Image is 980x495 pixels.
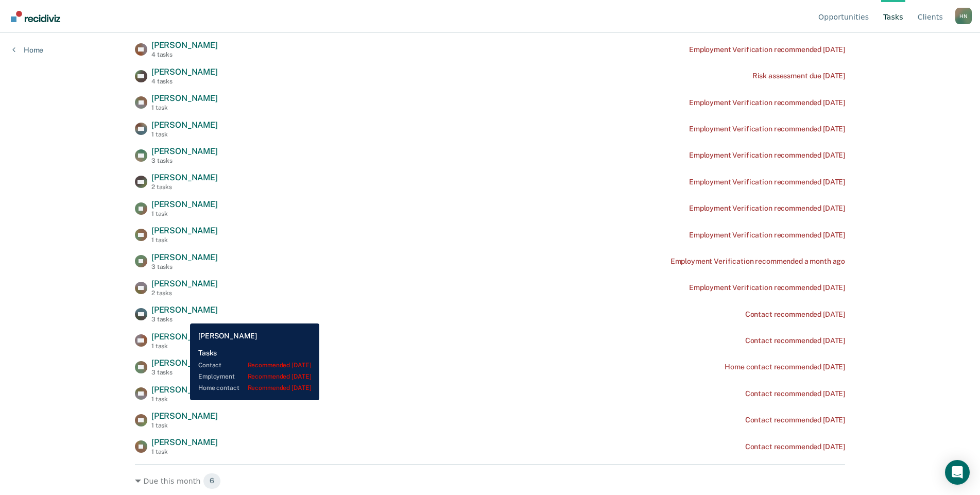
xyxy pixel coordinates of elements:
div: Employment Verification recommended [DATE] [689,178,845,186]
img: Recidiviz [11,11,60,22]
span: [PERSON_NAME] [151,332,218,342]
div: Contact recommended [DATE] [745,336,845,345]
div: Contact recommended [DATE] [745,416,845,424]
a: Home [12,45,43,55]
div: H N [955,8,972,24]
div: Contact recommended [DATE] [745,442,845,451]
div: 1 task [151,448,218,455]
div: Contact recommended [DATE] [745,389,845,398]
div: 1 task [151,131,218,138]
span: [PERSON_NAME] [151,226,218,235]
div: 4 tasks [151,51,218,58]
span: [PERSON_NAME] [151,358,218,368]
span: [PERSON_NAME] [151,173,218,182]
div: Employment Verification recommended [DATE] [689,204,845,213]
span: 6 [203,473,221,489]
span: [PERSON_NAME] [151,146,218,156]
div: Employment Verification recommended [DATE] [689,45,845,54]
span: [PERSON_NAME] [151,120,218,130]
div: 2 tasks [151,183,218,191]
div: Employment Verification recommended [DATE] [689,231,845,240]
div: 3 tasks [151,369,218,376]
div: Open Intercom Messenger [945,460,970,485]
div: 3 tasks [151,157,218,164]
div: Employment Verification recommended [DATE] [689,125,845,133]
span: [PERSON_NAME] [151,385,218,395]
div: 1 task [151,236,218,244]
div: Employment Verification recommended [DATE] [689,98,845,107]
div: Risk assessment due [DATE] [752,72,845,80]
span: [PERSON_NAME] [151,40,218,50]
div: 1 task [151,210,218,217]
span: [PERSON_NAME] [151,252,218,262]
span: [PERSON_NAME] [151,199,218,209]
div: Employment Verification recommended [DATE] [689,151,845,160]
div: 1 task [151,422,218,429]
div: 3 tasks [151,316,218,323]
div: Employment Verification recommended a month ago [670,257,845,266]
div: 1 task [151,104,218,111]
div: 4 tasks [151,78,218,85]
span: [PERSON_NAME] [151,279,218,288]
div: 1 task [151,396,218,403]
div: 1 task [151,343,218,350]
span: [PERSON_NAME] [151,67,218,77]
div: Home contact recommended [DATE] [725,363,845,371]
button: Profile dropdown button [955,8,972,24]
div: 3 tasks [151,263,218,270]
span: [PERSON_NAME] [151,305,218,315]
div: Due this month 6 [135,473,845,489]
span: [PERSON_NAME] [151,93,218,103]
span: [PERSON_NAME] [151,411,218,421]
div: Contact recommended [DATE] [745,310,845,319]
div: Employment Verification recommended [DATE] [689,283,845,292]
span: [PERSON_NAME] [151,437,218,447]
div: 2 tasks [151,289,218,297]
